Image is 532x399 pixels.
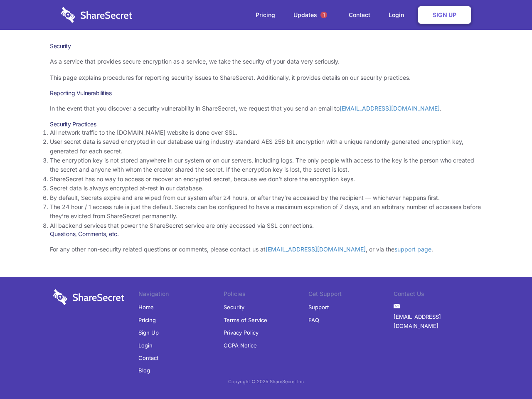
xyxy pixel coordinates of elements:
[266,246,366,253] a: [EMAIL_ADDRESS][DOMAIN_NAME]
[308,301,329,313] a: Support
[50,89,482,97] h3: Reporting Vulnerabilities
[53,289,124,305] img: logo-wordmark-white-trans-d4663122ce5f474addd5e946df7df03e33cb6a1c49d2221995e7729f52c070b2.svg
[394,246,431,253] a: support page
[340,105,440,112] a: [EMAIL_ADDRESS][DOMAIN_NAME]
[394,289,479,301] li: Contact Us
[138,364,150,377] a: Blog
[50,202,482,221] li: The 24 hour / 1 access rule is just the default. Secrets can be configured to have a maximum expi...
[224,289,309,301] li: Policies
[224,301,244,313] a: Security
[138,352,158,364] a: Contact
[50,137,482,156] li: User secret data is saved encrypted in our database using industry-standard AES 256 bit encryptio...
[50,57,482,66] p: As a service that provides secure encryption as a service, we take the security of your data very...
[50,121,482,128] h3: Security Practices
[50,156,482,175] li: The encryption key is not stored anywhere in our system or on our servers, including logs. The on...
[50,73,482,82] p: This page explains procedures for reporting security issues to ShareSecret. Additionally, it prov...
[50,193,482,202] li: By default, Secrets expire and are wiped from our system after 24 hours, or after they’re accesse...
[61,7,132,23] img: logo-wordmark-white-trans-d4663122ce5f474addd5e946df7df03e33cb6a1c49d2221995e7729f52c070b2.svg
[308,314,319,326] a: FAQ
[138,314,156,326] a: Pricing
[50,128,482,137] li: All network traffic to the [DOMAIN_NAME] website is done over SSL.
[320,12,327,18] span: 1
[50,245,482,254] p: For any other non-security related questions or comments, please contact us at , or via the .
[308,289,394,301] li: Get Support
[50,184,482,193] li: Secret data is always encrypted at-rest in our database.
[138,339,153,352] a: Login
[50,42,482,50] h1: Security
[50,221,482,230] li: All backend services that power the ShareSecret service are only accessed via SSL connections.
[247,2,283,28] a: Pricing
[50,175,482,184] li: ShareSecret has no way to access or recover an encrypted secret, because we don’t store the encry...
[380,2,416,28] a: Login
[224,339,257,352] a: CCPA Notice
[224,326,259,339] a: Privacy Policy
[138,289,224,301] li: Navigation
[138,301,154,313] a: Home
[340,2,379,28] a: Contact
[394,310,479,332] a: [EMAIL_ADDRESS][DOMAIN_NAME]
[138,326,159,339] a: Sign Up
[418,6,471,24] a: Sign Up
[224,314,267,326] a: Terms of Service
[50,230,482,238] h3: Questions, Comments, etc.
[50,104,482,113] p: In the event that you discover a security vulnerability in ShareSecret, we request that you send ...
